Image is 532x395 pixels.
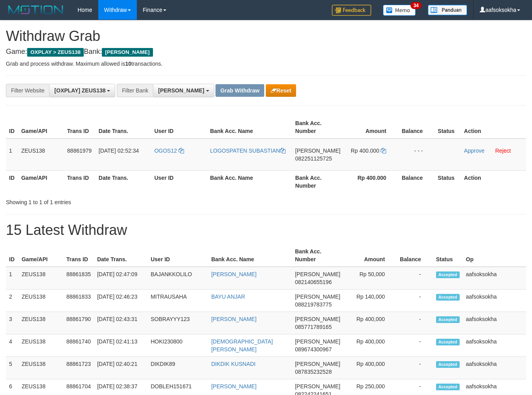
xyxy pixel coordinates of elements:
span: [PERSON_NAME] [295,316,340,322]
span: Copy 089674300967 to clipboard [295,346,331,353]
td: aafsoksokha [463,312,526,334]
th: Status [434,116,461,138]
td: 88861740 [63,334,94,357]
span: [PERSON_NAME] [158,87,204,94]
td: - [397,290,433,312]
td: [DATE] 02:43:31 [94,312,147,334]
span: [PERSON_NAME] [295,361,340,367]
img: MOTION_logo.png [6,4,66,16]
th: Status [434,170,461,193]
a: LOGOSPATEN SUBASTIAN [210,148,285,154]
span: [PERSON_NAME] [295,293,340,300]
th: Date Trans. [94,244,147,267]
th: ID [6,116,18,138]
td: 1 [6,138,18,171]
span: Accepted [436,271,460,278]
td: ZEUS138 [18,267,63,290]
td: [DATE] 02:40:21 [94,357,147,379]
button: Grab Withdraw [215,84,264,97]
span: Accepted [436,316,460,323]
th: User ID [147,244,208,267]
td: ZEUS138 [18,334,63,357]
td: MITRAUSAHA [147,290,208,312]
th: Amount [343,244,396,267]
a: BAYU ANJAR [211,293,245,300]
span: [PERSON_NAME] [295,148,341,154]
span: Copy 082251125725 to clipboard [295,155,332,162]
span: [OXPLAY] ZEUS138 [54,87,105,94]
div: Filter Bank [117,84,153,97]
a: [PERSON_NAME] [211,383,256,389]
th: Amount [344,116,398,138]
td: 1 [6,267,18,290]
button: [OXPLAY] ZEUS138 [49,84,115,97]
a: Approve [464,148,484,154]
span: Copy 087835232528 to clipboard [295,369,331,375]
td: aafsoksokha [463,267,526,290]
td: [DATE] 02:41:13 [94,334,147,357]
th: Action [461,116,526,138]
a: [DEMOGRAPHIC_DATA][PERSON_NAME] [211,338,273,353]
td: 88861790 [63,312,94,334]
td: 88861833 [63,290,94,312]
td: - [397,334,433,357]
span: [PERSON_NAME] [295,271,340,277]
td: aafsoksokha [463,334,526,357]
td: 88861723 [63,357,94,379]
th: Bank Acc. Number [292,116,344,138]
div: Filter Website [6,84,49,97]
img: Button%20Memo.svg [383,5,416,16]
a: [PERSON_NAME] [211,316,256,322]
th: Balance [397,244,433,267]
td: 3 [6,312,18,334]
td: 88861835 [63,267,94,290]
div: Showing 1 to 1 of 1 entries [6,195,216,206]
td: aafsoksokha [463,357,526,379]
h1: 15 Latest Withdraw [6,222,526,238]
th: ID [6,170,18,193]
th: User ID [151,170,207,193]
td: HOKI230800 [147,334,208,357]
th: Rp 400.000 [344,170,398,193]
th: Trans ID [64,116,96,138]
th: User ID [151,116,207,138]
span: [PERSON_NAME] [295,338,340,345]
th: Balance [398,116,434,138]
th: Bank Acc. Number [292,170,344,193]
th: Game/API [18,244,63,267]
img: panduan.png [428,5,467,15]
td: ZEUS138 [18,290,63,312]
th: Bank Acc. Number [292,244,343,267]
th: Game/API [18,116,64,138]
td: - - - [398,138,434,171]
td: - [397,267,433,290]
h4: Game: Bank: [6,48,526,56]
span: Rp 400.000 [351,148,379,154]
th: Bank Acc. Name [207,170,292,193]
td: BAJANKKOLILO [147,267,208,290]
td: ZEUS138 [18,357,63,379]
span: Accepted [436,294,460,301]
a: OGOS12 [154,148,184,154]
th: Date Trans. [96,170,151,193]
a: Reject [495,148,511,154]
span: Accepted [436,361,460,368]
span: OXPLAY > ZEUS138 [27,48,84,57]
th: Game/API [18,170,64,193]
span: Copy 088219783775 to clipboard [295,301,331,308]
td: Rp 50,000 [343,267,396,290]
span: [PERSON_NAME] [102,48,153,57]
td: - [397,357,433,379]
button: [PERSON_NAME] [153,84,214,97]
td: ZEUS138 [18,138,64,171]
th: Trans ID [64,170,96,193]
th: Date Trans. [96,116,151,138]
td: 4 [6,334,18,357]
td: SOBRAYYY123 [147,312,208,334]
a: DIKDIK KUSNADI [211,361,256,367]
strong: 10 [125,61,131,67]
td: ZEUS138 [18,312,63,334]
td: [DATE] 02:46:23 [94,290,147,312]
span: Copy 082140655196 to clipboard [295,279,331,285]
th: Bank Acc. Name [207,116,292,138]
